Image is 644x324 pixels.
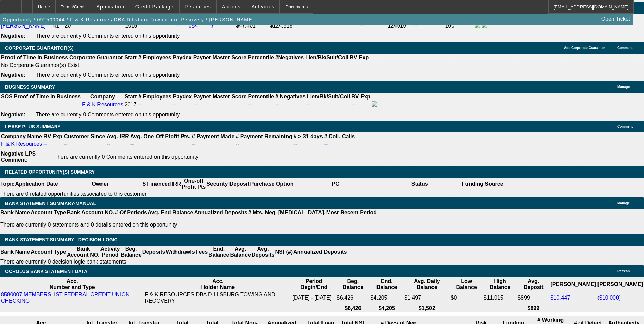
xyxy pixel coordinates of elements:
b: Percentile [248,94,274,100]
span: Add Corporate Guarantor [564,46,605,50]
td: F & K RESOURCES DBA DILLSBURG TOWING AND RECOVERY [144,291,291,304]
b: # Payment Remaining [236,133,292,139]
th: Period Begin/End [292,278,336,291]
th: Annualized Deposits [194,209,247,216]
td: -- [106,141,129,147]
td: -- [130,141,191,147]
th: Withdrawls [165,246,195,258]
a: F & K Resources [1,141,42,147]
th: Avg. Deposits [251,246,275,258]
b: # Negatives [275,94,306,100]
span: Comment [617,46,633,50]
span: There are currently 0 Comments entered on this opportunity [36,33,180,39]
a: F & K Resources [82,102,123,107]
span: -- [138,102,142,107]
td: $124,919 [270,22,358,30]
th: $6,426 [336,305,370,312]
th: High Balance [483,278,517,291]
td: $6,426 [336,291,370,304]
th: Beg. Balance [336,278,370,291]
th: [PERSON_NAME] [597,278,643,291]
button: Activities [246,0,280,13]
a: -- [324,141,328,147]
th: Annualized Deposits [293,246,347,258]
th: SOS [1,93,13,100]
a: $10,447 [550,295,570,301]
span: BANK STATEMENT SUMMARY-MANUAL [5,201,96,206]
a: ($10,000) [597,295,621,301]
th: Account Type [30,246,67,258]
th: Security Deposit [206,178,250,191]
th: Funding Source [462,178,504,191]
a: -- [43,141,47,147]
b: Start [124,55,136,60]
td: -- [359,22,387,30]
td: $11,015 [483,291,517,304]
b: Paynet Master Score [193,94,246,100]
th: Proof of Time In Business [1,54,68,61]
th: Account Type [30,209,67,216]
th: One-off Profit Pts [181,178,206,191]
a: 8580007 MEMBERS 1ST FEDERAL CREDIT UNION CHECKING [1,292,130,304]
th: Beg. Balance [120,246,142,258]
b: # Employees [138,94,171,100]
td: $1,497 [404,291,449,304]
th: IRR [171,178,181,191]
span: There are currently 0 Comments entered on this opportunity [36,112,180,118]
span: There are currently 0 Comments entered on this opportunity [36,72,180,78]
span: CORPORATE GUARANTOR(S) [5,45,74,51]
b: Paynet Master Score [193,55,246,60]
th: Low Balance [450,278,483,291]
span: Refresh [617,269,630,273]
span: Bank Statement Summary - Decision Logic [5,237,118,242]
b: Percentile [248,55,274,60]
th: # Of Periods [115,209,147,216]
b: Paydex [173,94,192,100]
td: -- [63,141,106,147]
span: BUSINESS SUMMARY [5,84,55,90]
button: Resources [180,0,216,13]
span: OCROLUS BANK STATEMENT DATA [5,269,87,274]
div: -- [275,102,306,108]
td: $4,205 [370,291,404,304]
th: Acc. Number and Type [1,278,144,291]
th: # Mts. Neg. [MEDICAL_DATA]. [248,209,326,216]
b: BV Exp [351,94,370,100]
th: Bank Account NO. [67,246,100,258]
th: Activity Period [100,246,121,258]
th: Avg. Daily Balance [404,278,449,291]
b: Negative: [1,33,25,39]
b: Lien/Bk/Suit/Coll [307,94,350,100]
th: Bank Account NO. [67,209,115,216]
th: Most Recent Period [326,209,377,216]
span: There are currently 0 Comments entered on this opportunity [54,154,198,160]
th: Avg. Deposit [517,278,549,291]
th: End. Balance [370,278,404,291]
th: $4,205 [370,305,404,312]
b: Avg. One-Off Ptofit Pts. [130,133,190,139]
b: BV Exp [43,133,62,139]
th: Application Date [15,178,58,191]
span: Manage [617,85,630,89]
th: Proof of Time In Business [14,93,81,100]
b: # > 31 days [294,133,323,139]
div: -- [193,102,246,108]
td: 124919 [388,22,413,30]
b: Negative: [1,112,25,118]
b: Paydex [173,55,192,60]
th: Avg. Balance [229,246,251,258]
th: Fees [195,246,208,258]
b: Company Name [1,133,42,139]
th: Status [378,178,462,191]
th: NSF(#) [275,246,293,258]
b: Start [125,94,137,100]
b: Negative LPS Comment: [1,151,36,163]
button: Actions [217,0,246,13]
a: Open Ticket [599,13,633,25]
b: Avg. IRR [107,133,129,139]
td: -- [172,101,192,108]
b: # Employees [138,55,171,60]
th: Deposits [142,246,166,258]
b: Corporate Guarantor [69,55,123,60]
b: Customer Since [64,133,105,139]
